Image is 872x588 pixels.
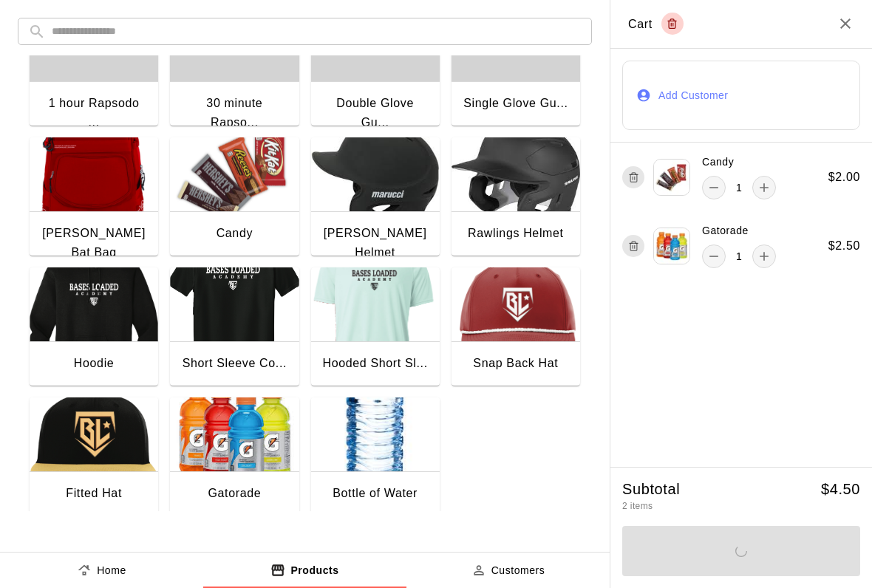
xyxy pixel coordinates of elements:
[452,137,580,211] img: Rawlings Helmet
[170,267,299,341] img: Short Sleeve Cotton
[311,267,440,389] button: Hooded Short SleveHooded Short Sl...
[323,354,428,373] div: Hooded Short Sl...
[170,137,299,259] button: Candy Candy
[702,154,734,170] p: Candy
[702,245,726,268] button: remove
[653,228,690,264] img: product 785
[97,563,126,578] p: Home
[702,176,726,199] button: remove
[170,397,299,519] button: GatoradeGatorade
[311,137,440,211] img: Marucci Helmet
[74,354,115,373] div: Hoodie
[208,484,261,503] div: Gatorade
[702,223,749,239] p: Gatorade
[41,224,146,261] div: [PERSON_NAME] Bat Bag
[66,484,122,503] div: Fitted Hat
[311,137,440,278] button: Marucci Helmet[PERSON_NAME] Helmet
[491,563,545,578] p: Customers
[752,176,776,199] button: add
[30,267,158,341] img: Hoodie
[311,7,440,148] button: Double Glove Gu...
[473,354,558,373] div: Snap Back Hat
[452,267,580,341] img: Snap Back Hat
[30,397,158,471] img: Fitted Hat
[311,397,440,519] button: Bottle of WaterBottle of Water
[452,137,580,259] button: Rawlings HelmetRawlings Helmet
[622,61,860,131] button: Add Customer
[323,224,428,261] div: [PERSON_NAME] Helmet
[170,397,299,471] img: Gatorade
[30,397,158,519] button: Fitted HatFitted Hat
[622,479,680,499] h5: Subtotal
[622,501,653,511] span: 2 items
[41,94,146,131] div: 1 hour Rapsodo ...
[183,354,287,373] div: Short Sleeve Co...
[661,13,684,35] button: Empty cart
[752,245,776,268] button: add
[290,563,338,578] p: Products
[736,249,742,264] p: 1
[653,159,690,196] img: product 820
[30,137,158,278] button: Marucci Bat Bag[PERSON_NAME] Bat Bag
[311,397,440,471] img: Bottle of Water
[182,94,287,131] div: 30 minute Rapso...
[452,7,580,129] button: Single Glove Gu...
[170,7,299,148] button: 30 minute Rapso...
[170,137,299,211] img: Candy
[628,13,684,35] div: Cart
[30,137,158,211] img: Marucci Bat Bag
[837,15,854,33] button: Close
[468,224,564,243] div: Rawlings Helmet
[463,94,568,113] div: Single Glove Gu...
[828,236,860,256] h6: $ 2.50
[828,168,860,187] h6: $ 2.00
[333,484,418,503] div: Bottle of Water
[821,479,860,499] h5: $ 4.50
[30,267,158,389] button: HoodieHoodie
[170,267,299,389] button: Short Sleeve CottonShort Sleeve Co...
[452,267,580,389] button: Snap Back HatSnap Back Hat
[311,267,440,341] img: Hooded Short Sleve
[217,224,253,243] div: Candy
[323,94,428,131] div: Double Glove Gu...
[30,7,158,148] button: 1 hour Rapsodo ...
[736,180,742,196] p: 1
